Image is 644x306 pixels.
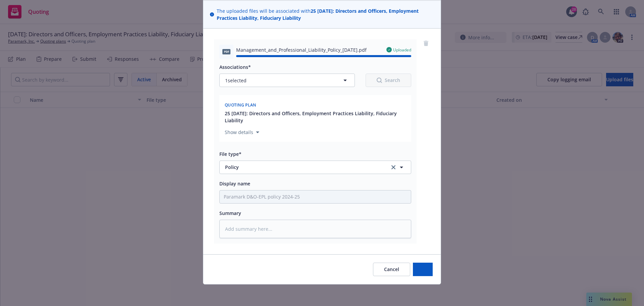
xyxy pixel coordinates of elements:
span: Cancel [384,266,399,272]
span: Display name [219,180,250,187]
strong: 25 [DATE]: Directors and Officers, Employment Practices Liability, Fiduciary Liability [217,8,419,21]
a: clear selection [389,163,397,171]
button: 1selected [219,74,355,87]
span: pdf [222,49,230,54]
span: Quoting plan [225,102,256,108]
span: The uploaded files will be associated with [217,7,434,21]
span: File type* [219,151,241,157]
button: Cancel [373,263,410,276]
span: Add files [413,266,433,272]
span: Associations* [219,64,251,70]
a: remove [422,39,430,47]
span: Management_and_Professional_Liability_Policy_[DATE].pdf [236,46,367,53]
button: Add files [413,263,433,276]
button: Show details [222,128,262,136]
span: Policy [225,164,380,171]
input: Add display name here... [220,190,411,203]
span: Summary [219,210,241,216]
span: Uploaded [393,47,411,53]
button: 25 [DATE]: Directors and Officers, Employment Practices Liability, Fiduciary Liability [225,110,407,124]
span: 1 selected [225,77,247,84]
button: Policyclear selection [219,161,411,174]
